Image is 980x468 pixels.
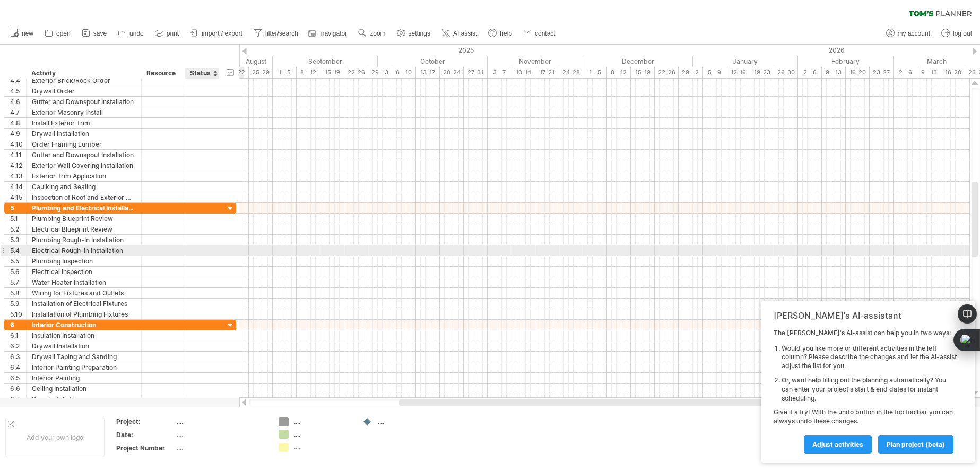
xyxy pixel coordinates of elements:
div: 22-26 [344,67,368,78]
div: 9 - 13 [917,67,941,78]
div: Plumbing Blueprint Review [32,214,136,224]
div: Electrical Inspection [32,267,136,277]
div: Interior Painting Preparation [32,362,136,372]
div: January 2026 [693,56,798,67]
div: 6 - 10 [392,67,416,78]
div: 6.1 [10,330,26,341]
div: Interior Painting [32,373,136,383]
span: plan project (beta) [887,440,945,448]
div: Order Framing Lumber [32,139,136,149]
div: Electrical Rough-In Installation [32,245,136,256]
div: Gutter and Downspout Installation [32,97,136,107]
div: Plumbing and Electrical Installation [32,203,136,213]
div: Activity [31,68,135,79]
div: 12-16 [726,67,750,78]
div: 29 - 2 [679,67,703,78]
div: Door Installation [32,394,136,404]
div: .... [294,443,352,452]
div: 4.13 [10,171,26,181]
a: AI assist [439,27,480,40]
div: 5.5 [10,256,26,266]
a: print [152,27,182,40]
div: November 2025 [488,56,583,67]
div: 16-20 [941,67,965,78]
a: filter/search [251,27,301,40]
a: undo [115,27,147,40]
div: February 2026 [798,56,894,67]
div: Installation of Plumbing Fixtures [32,309,136,319]
a: navigator [307,27,350,40]
div: 20-24 [440,67,464,78]
div: 4.4 [10,75,26,86]
div: The [PERSON_NAME]'s AI-assist can help you in two ways: Give it a try! With the undo button in th... [774,329,957,453]
div: 25-29 [249,67,273,78]
span: Adjust activities [812,440,863,448]
div: Drywall Order [32,86,136,96]
div: .... [294,430,352,439]
div: 4.6 [10,97,26,107]
span: undo [129,30,144,37]
span: filter/search [265,30,298,37]
div: Date: [116,430,175,439]
div: 5 - 9 [703,67,726,78]
div: Inspection of Roof and Exterior Walls [32,192,136,202]
span: print [167,30,179,37]
li: Would you like more or different activities in the left column? Please describe the changes and l... [782,344,957,371]
span: contact [535,30,556,37]
div: Water Heater Installation [32,277,136,287]
div: 26-30 [774,67,798,78]
div: Installation of Electrical Fixtures [32,299,136,309]
div: 3 - 7 [488,67,511,78]
div: Add your own logo [5,418,105,457]
div: Exterior Brick/Rock Order [32,75,136,86]
div: Plumbing Inspection [32,256,136,266]
div: 19-23 [750,67,774,78]
div: Install Exterior Trim [32,118,136,128]
div: Exterior Wall Covering Installation [32,160,136,171]
div: Ceiling Installation [32,384,136,394]
a: contact [521,27,559,40]
div: Exterior Masonry Install [32,107,136,117]
span: help [500,30,512,37]
span: AI assist [453,30,477,37]
div: 4.9 [10,129,26,139]
div: 24-28 [559,67,583,78]
div: 2 - 6 [894,67,917,78]
div: Resource [146,68,179,79]
div: Interior Construction [32,320,136,330]
a: open [42,27,74,40]
div: 5.4 [10,245,26,256]
a: settings [394,27,433,40]
span: new [22,30,33,37]
div: 4.5 [10,86,26,96]
div: 4.8 [10,118,26,128]
div: Status [190,68,213,79]
a: zoom [355,27,388,40]
div: Drywall Installation [32,129,136,139]
div: 15-19 [631,67,655,78]
span: open [56,30,71,37]
div: 15-19 [320,67,344,78]
div: 6.4 [10,362,26,372]
span: navigator [321,30,347,37]
div: Exterior Trim Application [32,171,136,181]
div: Plumbing Rough-In Installation [32,235,136,245]
a: Adjust activities [804,435,872,454]
div: Wiring for Fixtures and Outlets [32,288,136,298]
div: 1 - 5 [273,67,297,78]
div: 6.7 [10,394,26,404]
span: import / export [202,30,242,37]
div: 6.2 [10,341,26,351]
div: 5.2 [10,224,26,234]
span: save [93,30,107,37]
div: 2 - 6 [798,67,822,78]
div: 5.3 [10,235,26,245]
div: Caulking and Sealing [32,182,136,192]
div: Project: [116,417,175,426]
div: Drywall Installation [32,341,136,351]
div: 4.12 [10,160,26,171]
span: zoom [370,30,385,37]
div: December 2025 [583,56,693,67]
div: 4.15 [10,192,26,202]
a: plan project (beta) [878,435,953,454]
